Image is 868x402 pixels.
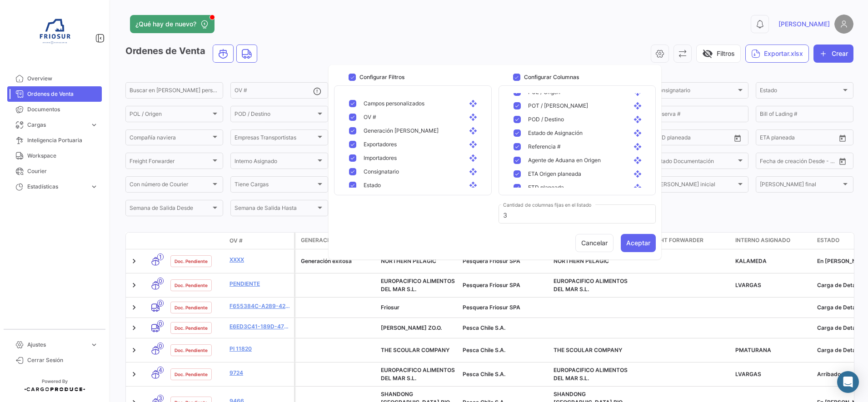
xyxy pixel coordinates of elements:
span: Doc. Pendiente [175,282,208,289]
h3: Configurar Filtros [359,73,404,81]
button: Open calendar [836,154,849,168]
span: THE SCOULAR COMPANY [381,347,449,353]
mat-icon: open_with [634,129,644,137]
datatable-header-cell: Modo de Transporte [144,237,167,244]
span: Semana de Salida Desde [130,206,211,213]
span: Pesquera Friosur SPA [463,282,520,288]
a: Expand/Collapse Row [130,370,139,379]
a: pendiente [229,280,290,288]
a: Overview [7,71,102,86]
mat-icon: open_with [634,143,644,151]
button: Land [237,45,257,62]
datatable-header-cell: Generación de cargas [295,233,377,249]
button: Crear [813,45,853,63]
span: [PERSON_NAME] [778,20,830,29]
span: ETD planeada [528,184,564,192]
span: EUROPACIFICO ALIMENTOS DEL MAR S.L. [381,278,455,293]
span: Ajustes [27,341,86,349]
button: Cancelar [575,234,614,252]
span: Friosur [381,304,399,311]
span: EUROPACIFICO ALIMENTOS DEL MAR S.L. [554,367,628,382]
span: Pesca Chile S.A. [463,371,505,377]
a: e6ed3c41-189d-472b-b221-04a3d80640d7 [229,323,290,331]
button: Open calendar [836,131,849,145]
span: Pesca Chile S.A. [463,347,505,353]
mat-icon: open_with [469,127,480,135]
a: Inteligencia Portuaria [7,133,102,148]
span: expand_more [90,121,98,129]
mat-icon: open_with [469,154,480,162]
span: Importadores [364,154,397,162]
span: Workspace [27,152,98,160]
div: Abrir Intercom Messenger [837,371,859,393]
span: Doc. Pendiente [175,258,208,265]
a: Workspace [7,148,102,164]
span: POD / Destino [528,115,564,124]
a: Expand/Collapse Row [130,346,139,355]
span: [PERSON_NAME] final [760,183,841,189]
span: PMATURANA [735,347,771,353]
span: Tiene Cargas [234,183,316,189]
span: Cargas [27,121,86,129]
span: [PERSON_NAME] inicial [655,183,736,189]
a: Expand/Collapse Row [130,257,139,266]
span: Pesca Chile S.A. [463,324,505,331]
input: Hasta [783,159,819,165]
a: Documentos [7,102,102,117]
img: placeholder-user.png [834,15,853,34]
a: Expand/Collapse Row [130,303,139,312]
a: Courier [7,164,102,179]
mat-icon: open_with [634,156,644,164]
span: OV # [229,237,243,245]
span: Consignatario [364,168,399,176]
mat-icon: open_with [634,115,644,124]
mat-icon: open_with [634,170,644,178]
span: THE SCOULAR COMPANY [554,347,622,353]
span: 0 [157,320,164,327]
span: Generación [PERSON_NAME] [364,127,439,135]
span: POL / Origen [130,112,211,119]
a: xxxx [229,256,290,264]
h3: Configurar Columnas [524,73,579,81]
span: Cerrar Sesión [27,356,98,364]
span: Estado [760,89,841,95]
span: Estadísticas [27,183,86,191]
span: Ordenes de Venta [27,90,98,98]
button: ¿Qué hay de nuevo? [130,15,215,33]
span: 1 [157,253,164,260]
span: Inteligencia Portuaria [27,136,98,144]
span: Interno Asignado [735,236,790,244]
span: Doc. Pendiente [175,347,208,354]
mat-icon: open_with [634,102,644,110]
span: Con número de Courier [130,183,211,189]
span: Interno Asignado [234,159,316,165]
span: Consignatario [655,89,736,95]
span: Agente de Aduana en Origen [528,156,601,164]
input: Desde [760,159,776,165]
span: Referencia # [528,143,561,151]
span: Pesquera Friosur SPA [463,304,520,311]
a: f655384c-a289-42b2-9aea-7f320696c895 [229,302,290,310]
span: visibility_off [702,48,713,59]
a: 9724 [229,369,290,377]
h3: Ordenes de Venta [125,45,260,63]
mat-icon: open_with [634,184,644,192]
button: Aceptar [621,234,656,252]
span: Generación [PERSON_NAME] [301,236,374,244]
span: Estado de Asignación [528,129,583,137]
span: Freight Forwarder [644,236,703,244]
span: EUROPACIFICO ALIMENTOS DEL MAR S.L. [554,278,628,293]
span: 3 [157,395,164,402]
span: ETA Origen planeada [528,170,581,178]
datatable-header-cell: Interno Asignado [732,233,813,249]
img: 6ea6c92c-e42a-4aa8-800a-31a9cab4b7b0.jpg [32,11,77,56]
span: Estado [364,181,381,189]
span: Doc. Pendiente [175,371,208,378]
datatable-header-cell: Estado Doc. [167,237,226,244]
span: Documentos [27,105,98,114]
datatable-header-cell: Freight Forwarder [641,233,732,249]
span: 4 [157,367,164,373]
span: POD / Destino [234,112,316,119]
button: Exportar.xlsx [745,45,809,63]
mat-icon: open_with [469,140,480,149]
